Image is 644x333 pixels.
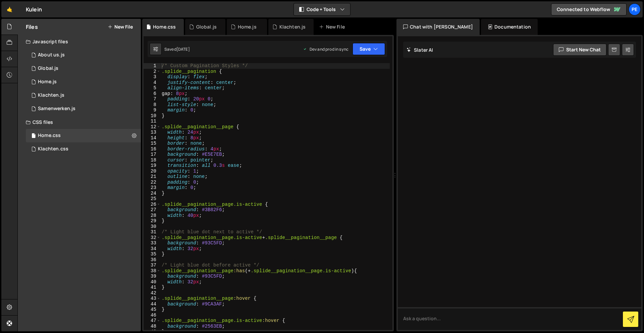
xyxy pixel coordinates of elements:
[144,113,161,119] div: 10
[144,102,161,108] div: 8
[1,1,18,17] a: 🤙
[144,135,161,141] div: 14
[294,3,350,15] button: Code + Tools
[38,106,75,112] div: Samenwerken.js
[144,235,161,241] div: 32
[144,251,161,257] div: 35
[144,268,161,274] div: 38
[144,80,161,86] div: 4
[144,307,161,313] div: 45
[38,65,58,72] div: Global.js
[144,63,161,69] div: 1
[26,102,141,115] div: 15960/42949.js
[144,124,161,130] div: 12
[164,46,190,52] div: Saved
[144,279,161,285] div: 40
[144,301,161,307] div: 44
[144,85,161,91] div: 5
[144,285,161,290] div: 41
[144,185,161,191] div: 23
[144,152,161,157] div: 17
[153,23,176,30] div: Home.css
[144,130,161,135] div: 13
[144,96,161,102] div: 7
[26,142,141,156] div: 15960/44751.css
[279,23,306,30] div: Klachten.js
[396,19,480,35] div: Chat with [PERSON_NAME]
[319,23,347,30] div: New File
[144,202,161,207] div: 26
[38,133,61,139] div: Home.css
[238,23,257,30] div: Home.js
[144,274,161,279] div: 39
[144,240,161,246] div: 33
[38,146,68,152] div: Klachten.css
[144,263,161,268] div: 37
[144,318,161,324] div: 47
[144,69,161,75] div: 2
[144,218,161,224] div: 29
[144,246,161,252] div: 34
[553,44,606,56] button: Start new chat
[551,3,627,15] a: Connected to Webflow
[144,257,161,263] div: 36
[144,224,161,230] div: 30
[407,47,433,53] h2: Slater AI
[144,290,161,296] div: 42
[26,5,42,13] div: Kulein
[144,163,161,169] div: 19
[144,207,161,213] div: 27
[38,92,64,98] div: Klachten.js
[26,62,141,75] div: 15960/42725.js
[144,174,161,180] div: 21
[481,19,538,35] div: Documentation
[26,48,141,62] div: 15960/42833.js
[144,141,161,146] div: 15
[18,115,141,129] div: CSS files
[144,91,161,97] div: 6
[144,191,161,196] div: 24
[144,196,161,202] div: 25
[144,229,161,235] div: 31
[144,313,161,318] div: 46
[26,89,141,102] div: 15960/43059.js
[144,146,161,152] div: 16
[144,74,161,80] div: 3
[26,75,141,89] div: 15960/42664.js
[144,118,161,124] div: 11
[38,52,65,58] div: About us.js
[144,324,161,329] div: 48
[196,23,217,30] div: Global.js
[353,43,385,55] button: Save
[176,46,190,52] div: [DATE]
[26,129,141,142] div: 15960/42712.css
[108,24,133,30] button: New File
[629,3,641,15] a: Pe
[144,157,161,163] div: 18
[38,79,57,85] div: Home.js
[18,35,141,48] div: Javascript files
[144,107,161,113] div: 9
[303,46,348,52] div: Dev and prod in sync
[144,180,161,185] div: 22
[144,296,161,301] div: 43
[26,23,38,31] h2: Files
[144,169,161,174] div: 20
[144,213,161,219] div: 28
